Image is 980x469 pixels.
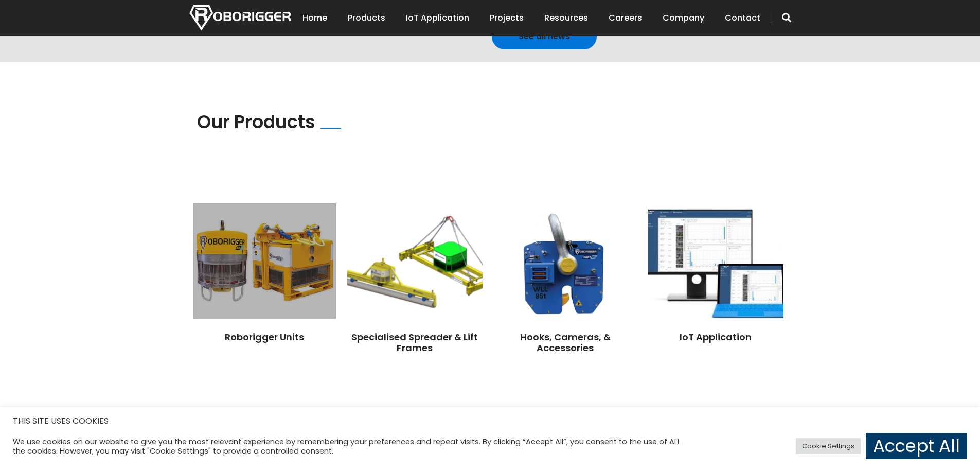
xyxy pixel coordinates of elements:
a: Hooks, Cameras, & Accessories [520,331,611,355]
a: See all news [492,24,597,49]
a: Careers [609,2,642,34]
a: Accept All [866,433,967,459]
a: Home [302,2,327,34]
a: Specialised Spreader & Lift Frames [351,331,478,355]
h5: THIS SITE USES COOKIES [13,414,967,428]
a: Products [348,2,385,34]
a: IoT Application [680,331,752,343]
a: Roborigger Units [225,331,304,343]
a: Cookie Settings [796,438,861,454]
a: Contact [725,2,760,34]
a: Projects [490,2,524,34]
a: Resources [544,2,588,34]
a: IoT Application [406,2,469,34]
h2: Our Products [197,111,315,133]
a: Company [663,2,704,34]
img: Nortech [189,5,291,30]
div: We use cookies on our website to give you the most relevant experience by remembering your prefer... [13,437,681,456]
